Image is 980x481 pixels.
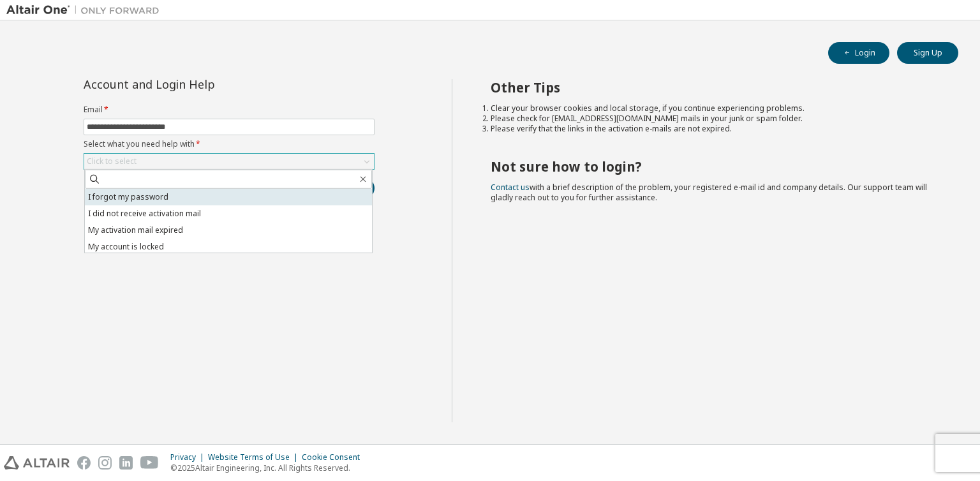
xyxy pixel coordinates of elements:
h2: Other Tips [491,79,936,96]
img: Altair One [6,4,166,17]
label: Email [84,105,375,115]
span: with a brief description of the problem, your registered e-mail id and company details. Our suppo... [491,182,927,203]
img: facebook.svg [77,456,91,470]
div: Website Terms of Use [208,452,302,463]
img: altair_logo.svg [4,456,70,470]
img: instagram.svg [98,456,112,470]
li: Clear your browser cookies and local storage, if you continue experiencing problems. [491,103,936,114]
div: Privacy [170,452,208,463]
li: Please check for [EMAIL_ADDRESS][DOMAIN_NAME] mails in your junk or spam folder. [491,114,936,124]
li: I forgot my password [85,189,372,205]
div: Click to select [87,156,137,166]
button: Login [828,42,889,64]
a: Contact us [491,182,530,193]
p: © 2025 Altair Engineering, Inc. All Rights Reserved. [170,463,367,473]
button: Sign Up [897,42,958,64]
img: linkedin.svg [119,456,133,470]
li: Please verify that the links in the activation e-mails are not expired. [491,124,936,134]
h2: Not sure how to login? [491,158,936,175]
div: Account and Login Help [84,79,316,89]
label: Select what you need help with [84,139,375,149]
div: Cookie Consent [302,452,367,463]
img: youtube.svg [140,456,159,470]
div: Click to select [84,154,374,169]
